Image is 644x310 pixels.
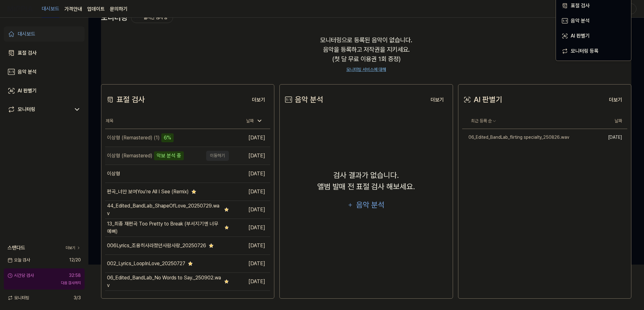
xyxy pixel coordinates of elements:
[101,12,173,23] div: 모니터링
[131,12,173,23] button: 실시간 검사 중
[244,116,265,126] div: 날짜
[105,114,229,129] th: 제목
[154,151,184,160] div: 악보 분석 중
[8,244,25,252] span: 스탠다드
[4,26,85,42] a: 대시보드
[346,66,386,73] a: 모니터링 서비스에 대해
[66,245,81,251] a: 더보기
[317,170,415,192] div: 검사 결과가 없습니다. 앨범 발매 전 표절 검사 해보세요.
[462,94,502,105] div: AI 판별기
[107,134,160,142] div: 이상형 (Remastered) (1)
[462,134,569,141] div: 06_Edited_BandLab_flirting specialty_250826.wav
[247,93,270,106] a: 더보기
[558,13,629,28] button: 음악 분석
[87,5,105,13] a: 업데이트
[4,45,85,61] a: 표절 검사
[247,94,270,106] button: 더보기
[107,274,222,289] div: 06_Edited_BandLab_No Words to Say._250902.wav
[229,147,270,165] td: [DATE]
[107,202,222,217] div: 44_Edited_BandLab_ShapeOfLove_20250729.wav
[18,87,37,95] div: AI 판별기
[18,106,35,113] div: 모니터링
[107,220,222,235] div: 13_최종 재편곡 Too Pretty to Break (부서지기엔 너무 예뻐)
[229,129,270,147] td: [DATE]
[42,0,59,18] a: 대시보드
[229,201,270,219] td: [DATE]
[8,280,81,286] div: 다음 검사까지
[69,257,81,263] span: 12 / 20
[107,188,189,196] div: 편곡_너만 보여You’re All I See (Remix)
[426,94,449,106] button: 더보기
[8,295,29,301] span: 모니터링
[604,93,627,106] a: 더보기
[107,170,120,178] div: 이상형
[74,295,81,301] span: 3 / 3
[571,32,626,40] div: AI 판별기
[8,272,34,279] div: 시간당 검사
[107,152,152,160] div: 이상형 (Remastered)
[571,2,626,10] div: 표절 검사
[69,272,81,279] div: 32:58
[229,183,270,201] td: [DATE]
[355,199,385,211] div: 음악 분석
[571,17,626,25] div: 음악 분석
[64,5,82,13] button: 가격안내
[229,165,270,183] td: [DATE]
[229,272,270,290] td: [DATE]
[604,94,627,106] button: 더보기
[8,106,71,113] a: 모니터링
[8,257,30,263] span: 오늘 검사
[462,129,591,146] a: 06_Edited_BandLab_flirting specialty_250826.wav
[4,83,85,98] a: AI 판별기
[558,28,629,43] button: AI 판별기
[110,5,128,13] a: 문의하기
[18,49,37,57] div: 표절 검사
[229,237,270,254] td: [DATE]
[229,254,270,272] td: [DATE]
[283,94,323,105] div: 음악 분석
[18,68,37,76] div: 음악 분석
[571,47,626,55] div: 모니터링 등록
[591,114,627,129] th: 날짜
[229,219,270,237] td: [DATE]
[4,64,85,79] a: 음악 분석
[101,28,631,80] div: 모니터링으로 등록된 음악이 없습니다. 음악을 등록하고 저작권을 지키세요. (첫 달 무료 이용권 1회 증정)
[343,197,389,213] button: 음악 분석
[161,133,174,142] div: 6%
[18,30,35,38] div: 대시보드
[591,129,627,146] td: [DATE]
[105,94,145,105] div: 표절 검사
[134,15,140,20] img: monitoring Icon
[107,260,185,267] div: 002_Lyrics_LoopInLove_20250727
[558,43,629,58] button: 모니터링 등록
[107,242,206,249] div: 006Lyrics_조용히사라졌던사람사랑_20250726
[426,93,449,106] a: 더보기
